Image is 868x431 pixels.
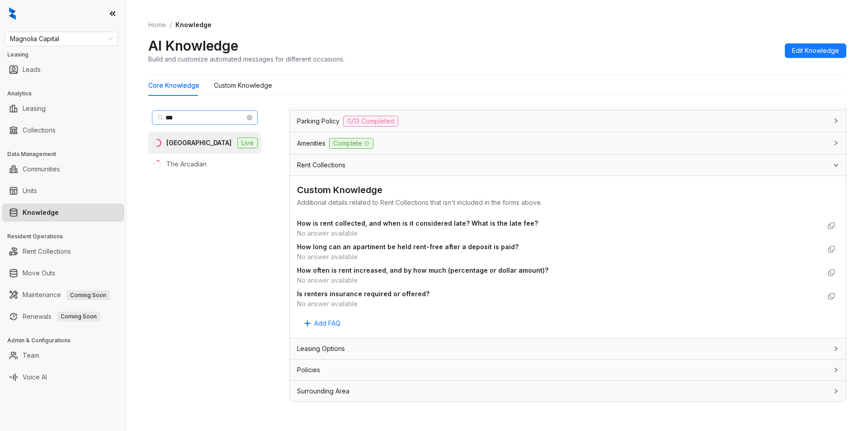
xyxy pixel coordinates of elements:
[175,21,212,28] span: Knowledge
[166,159,207,169] div: The Arcadian
[247,115,252,120] span: close-circle
[66,290,110,300] span: Coming Soon
[833,118,839,123] span: collapsed
[297,198,839,208] div: Additional details related to Rent Collections that isn't included in the forms above.
[290,110,846,132] div: Parking Policy0/13 Completed
[2,204,124,222] li: Knowledge
[214,81,272,90] div: Custom Knowledge
[297,243,519,251] strong: How long can an apartment be held rent-free after a deposit is paid?
[792,46,839,56] span: Edit Knowledge
[148,54,344,64] div: Build and customize automated messages for different occasions.
[23,242,71,260] a: Rent Collections
[2,182,124,200] li: Units
[297,316,348,331] button: Add FAQ
[237,137,258,148] span: Live
[2,286,124,304] li: Maintenance
[23,308,100,326] a: RenewalsComing Soon
[7,90,126,98] h3: Analytics
[297,228,821,238] div: No answer available
[329,138,373,149] span: Complete
[2,242,124,260] li: Rent Collections
[297,183,839,197] div: Custom Knowledge
[146,20,168,30] a: Home
[2,346,124,365] li: Team
[10,32,113,46] span: Magnolia Capital
[2,160,124,178] li: Communities
[23,121,56,139] a: Collections
[23,368,47,386] a: Voice AI
[314,318,340,328] span: Add FAQ
[290,133,846,154] div: AmenitiesComplete
[833,140,839,146] span: collapsed
[297,160,345,170] span: Rent Collections
[833,367,839,373] span: collapsed
[833,346,839,351] span: collapsed
[297,116,340,126] span: Parking Policy
[7,336,126,345] h3: Admin & Configurations
[2,99,124,118] li: Leasing
[7,150,126,158] h3: Data Management
[2,368,124,386] li: Voice AI
[23,99,46,118] a: Leasing
[290,381,846,402] div: Surrounding Area
[297,386,349,396] span: Surrounding Area
[297,290,429,298] strong: Is renters insurance required or offered?
[297,275,821,285] div: No answer available
[148,37,238,54] h2: AI Knowledge
[297,266,548,274] strong: How often is rent increased, and by how much (percentage or dollar amount)?
[833,162,839,168] span: expanded
[2,61,124,79] li: Leads
[297,344,345,354] span: Leasing Options
[57,312,100,322] span: Coming Soon
[290,360,846,380] div: Policies
[166,138,231,148] div: [GEOGRAPHIC_DATA]
[785,43,846,58] button: Edit Knowledge
[148,81,199,90] div: Core Knowledge
[7,51,126,59] h3: Leasing
[170,20,172,30] li: /
[9,7,16,20] img: logo
[297,138,325,148] span: Amenities
[157,114,164,121] span: search
[23,346,39,365] a: Team
[2,264,124,282] li: Move Outs
[23,182,37,200] a: Units
[290,155,846,175] div: Rent Collections
[2,308,124,326] li: Renewals
[297,299,821,309] div: No answer available
[23,160,60,178] a: Communities
[2,121,124,139] li: Collections
[343,116,398,127] span: 0/13 Completed
[23,264,55,282] a: Move Outs
[297,365,320,375] span: Policies
[7,232,126,241] h3: Resident Operations
[23,204,59,222] a: Knowledge
[297,252,821,262] div: No answer available
[833,388,839,394] span: collapsed
[23,61,41,79] a: Leads
[297,219,538,227] strong: How is rent collected, and when is it considered late? What is the late fee?
[290,338,846,359] div: Leasing Options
